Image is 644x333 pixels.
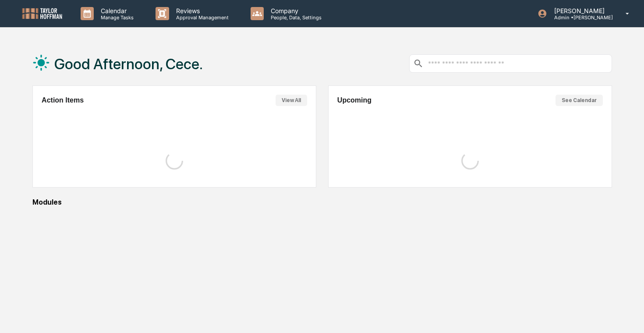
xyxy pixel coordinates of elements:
[264,14,326,21] p: People, Data, Settings
[94,7,138,14] p: Calendar
[337,96,372,104] h2: Upcoming
[547,14,613,21] p: Admin • [PERSON_NAME]
[169,14,233,21] p: Approval Management
[556,95,603,106] button: See Calendar
[42,96,84,104] h2: Action Items
[21,7,63,20] img: logo
[276,95,307,106] button: View All
[54,55,203,73] h1: Good Afternoon, Cece.
[94,14,138,21] p: Manage Tasks
[547,7,613,14] p: [PERSON_NAME]
[32,198,612,206] div: Modules
[264,7,326,14] p: Company
[169,7,233,14] p: Reviews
